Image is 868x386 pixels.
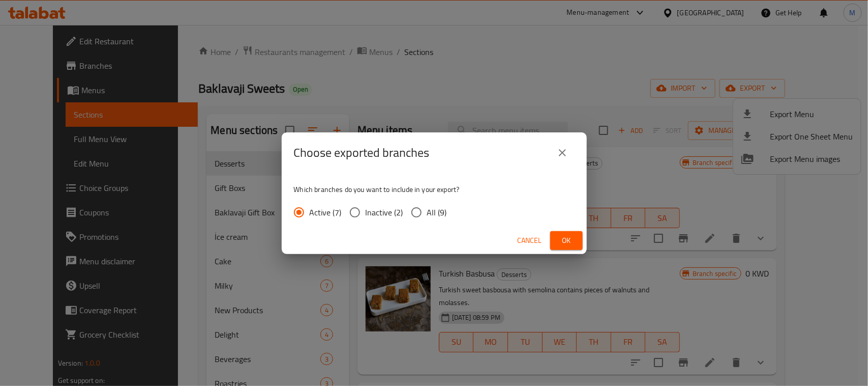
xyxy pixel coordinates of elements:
p: Which branches do you want to include in your export? [294,184,575,195]
span: Ok [558,234,575,247]
span: Cancel [518,234,542,247]
button: close [550,141,575,165]
button: Ok [550,231,583,250]
button: Cancel [514,231,546,250]
span: Active (7) [310,206,342,218]
span: All (9) [427,206,447,218]
span: Inactive (2) [366,206,403,218]
h2: Choose exported branches [294,145,430,161]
